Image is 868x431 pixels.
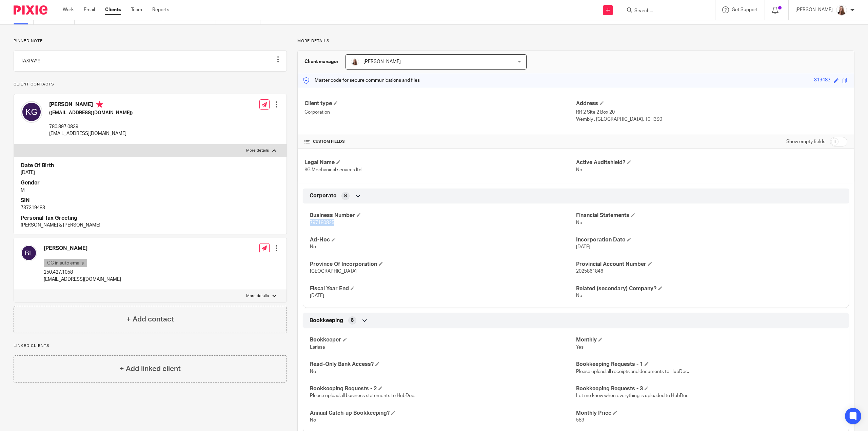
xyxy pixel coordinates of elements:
h4: Business Number [310,212,576,219]
span: No [310,244,316,249]
p: [PERSON_NAME] [795,6,833,13]
span: Larissa [310,345,325,350]
span: Get Support [732,7,758,12]
span: 589 [576,418,584,423]
h4: Annual Catch-up Bookkeeping? [310,410,576,417]
h4: + Add contact [126,314,174,325]
p: [DATE] [21,169,280,176]
h4: CUSTOM FIELDS [304,139,576,144]
span: Corporate [310,192,336,199]
img: Pixie [14,5,47,15]
span: Bookkeeping [310,317,343,324]
span: Please upload all business statements to HubDoc. [310,393,415,398]
span: Please upload all receipts and documents to HubDoc. [576,369,689,374]
label: Show empty fields [786,138,825,145]
h4: Legal Name [304,159,576,166]
span: 8 [344,193,347,199]
span: 797180825 [310,220,334,225]
a: Team [131,6,142,13]
h4: [PERSON_NAME] [44,245,121,252]
p: 737319483 [21,204,280,211]
p: More details [297,38,854,44]
span: No [576,168,582,172]
span: [GEOGRAPHIC_DATA] [310,269,357,274]
span: No [310,369,316,374]
h4: Personal Tax Greeting [21,215,280,222]
p: [EMAIL_ADDRESS][DOMAIN_NAME] [44,276,121,283]
h4: Date Of Birth [21,162,280,169]
i: Primary [96,101,103,108]
h4: Bookkeeper [310,336,576,344]
h4: SIN [21,197,280,204]
p: Wembly , [GEOGRAPHIC_DATA], T0H3S0 [576,116,847,123]
img: Larissa-headshot-cropped.jpg [351,58,359,66]
p: Corporation [304,109,576,116]
h4: Active Auditshield? [576,159,847,166]
img: svg%3E [21,245,37,261]
p: Linked clients [14,343,287,349]
p: M [21,187,280,194]
p: Pinned note [14,38,287,44]
h4: Address [576,100,847,107]
h4: + Add linked client [120,364,181,374]
span: KG Mechanical services ltd [304,168,361,172]
p: RR 2 Site 2 Box 20 [576,109,847,116]
img: svg%3E [21,101,42,123]
span: No [310,418,316,423]
a: Clients [105,6,121,13]
h4: Bookkeeping Requests - 3 [576,385,842,392]
h4: Gender [21,179,280,187]
h4: [PERSON_NAME] [49,101,133,110]
span: No [576,220,582,225]
p: [PERSON_NAME] & [PERSON_NAME] [21,222,280,229]
span: [DATE] [310,293,324,298]
span: 8 [351,317,354,324]
span: Let me know when everything is uploaded to HubDoc [576,393,689,398]
span: Yes [576,345,584,350]
p: More details [246,148,269,153]
h4: Read-Only Bank Access? [310,361,576,368]
div: 319483 [814,77,830,84]
p: [EMAIL_ADDRESS][DOMAIN_NAME] [49,130,133,137]
h4: Financial Statements [576,212,842,219]
h4: Provincial Account Number [576,261,842,268]
h4: Related (secondary) Company? [576,285,842,292]
span: No [576,293,582,298]
h4: Bookkeeping Requests - 1 [576,361,842,368]
p: 780.897.0839 [49,123,133,130]
h4: Monthly Price [576,410,842,417]
img: Larissa-headshot-cropped.jpg [836,5,847,16]
p: More details [246,293,269,299]
p: Client contacts [14,82,287,87]
span: 2025861846 [576,269,603,274]
h4: Bookkeeping Requests - 2 [310,385,576,392]
h4: Ad-Hoc [310,236,576,243]
a: Reports [152,6,169,13]
h3: Client manager [304,58,339,65]
h4: Fiscal Year End [310,285,576,292]
p: CC in auto emails [44,259,87,267]
span: [PERSON_NAME] [363,59,401,64]
h4: Monthly [576,336,842,344]
a: Work [63,6,74,13]
h4: Incorporation Date [576,236,842,243]
h5: ([EMAIL_ADDRESS][DOMAIN_NAME]) [49,110,133,116]
p: Master code for secure communications and files [303,77,420,84]
p: 250.427.1058 [44,269,121,276]
h4: Client type [304,100,576,107]
a: Email [84,6,95,13]
h4: Province Of Incorporation [310,261,576,268]
span: [DATE] [576,244,590,249]
input: Search [634,8,695,14]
